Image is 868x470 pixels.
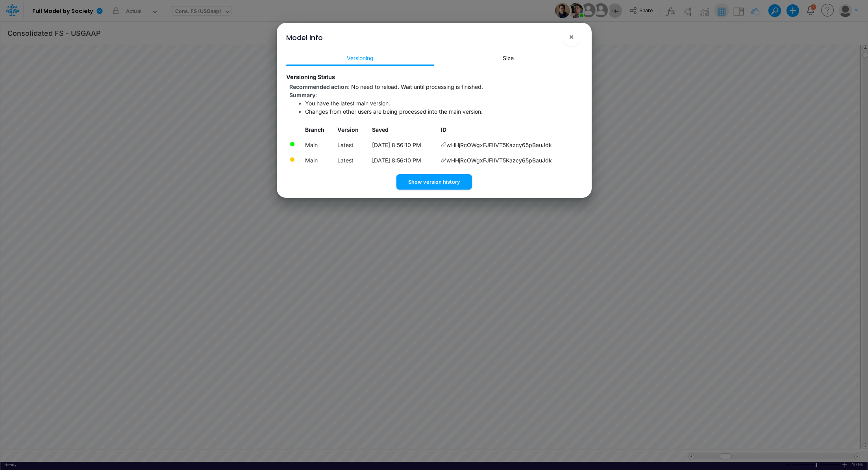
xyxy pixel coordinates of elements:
td: Local date/time when this version was saved [368,153,437,168]
button: Show version history [396,174,472,190]
span: : [289,83,483,90]
span: You have the latest main version. [305,100,390,107]
span: × [569,32,574,41]
span: Copy hyperlink to this version of the model [441,141,446,149]
span: Changes from other users are being processed into the main version. [305,108,483,115]
button: Close [562,28,581,46]
strong: Versioning Status [286,74,335,80]
div: The changes in this model version have been processed into the latest main version [289,141,295,147]
span: No need to reload. Wait until processing is finished. [351,83,483,90]
td: Latest [334,153,368,168]
div: Model info [286,32,323,43]
td: Model version currently loaded [302,137,334,153]
th: Branch [302,122,334,138]
td: wHHjRcOWgxFJFIIVT5Kazcy65pBauJdk [437,153,582,168]
a: Versioning [286,51,434,65]
a: Size [434,51,582,65]
span: wHHjRcOWgxFJFIIVT5Kazcy65pBauJdk [446,141,552,149]
td: Latest [334,137,368,153]
td: Latest merged version [302,153,334,168]
th: Version [334,122,368,138]
strong: Recommended action [289,83,348,90]
div: : [289,91,582,99]
th: Local date/time when this version was saved [368,122,437,138]
th: ID [437,122,582,138]
div: There are pending changes currently being processed [289,157,295,162]
td: Local date/time when this version was saved [368,137,437,153]
strong: Summary [289,92,315,98]
span: Copy hyperlink to this version of the model [441,156,446,164]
